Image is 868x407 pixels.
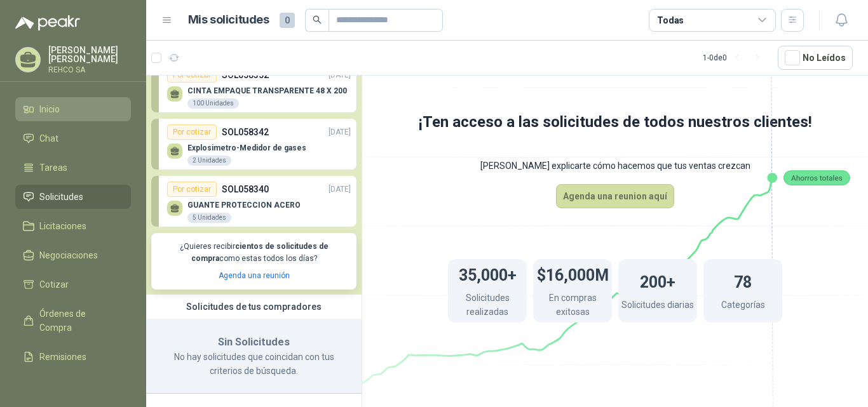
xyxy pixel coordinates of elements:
img: Logo peakr [15,15,80,30]
span: search [313,15,322,24]
p: Solicitudes realizadas [448,291,527,322]
span: Remisiones [39,350,86,364]
span: Solicitudes [39,190,83,204]
a: Tareas [15,156,131,180]
div: 100 Unidades [187,98,239,109]
p: Solicitudes diarias [621,298,694,315]
a: Cotizar [15,272,131,297]
div: Solicitudes de tus compradores [146,295,362,319]
div: 2 Unidades [187,156,231,166]
h1: 35,000+ [459,260,517,288]
p: SOL058342 [222,125,269,139]
span: Órdenes de Compra [39,307,119,335]
p: CINTA EMPAQUE TRANSPARENTE 48 X 200 [187,86,347,95]
h3: Sin Solicitudes [161,334,346,350]
a: Agenda una reunión [219,271,290,280]
span: Cotizar [39,277,69,291]
span: 0 [280,13,295,28]
div: 5 Unidades [187,213,231,223]
p: [PERSON_NAME] [PERSON_NAME] [48,46,131,63]
p: Categorías [721,298,765,315]
p: [DATE] [329,183,351,196]
a: Licitaciones [15,214,131,238]
div: 1 - 0 de 0 [703,48,768,68]
p: ¿Quieres recibir como estas todos los días? [159,241,349,265]
p: REHCO SA [48,66,131,74]
p: Explosimetro-Medidor de gases [187,143,306,152]
h1: 78 [734,267,752,295]
a: Órdenes de Compra [15,302,131,340]
span: Inicio [39,102,60,116]
span: Licitaciones [39,219,86,233]
p: [DATE] [329,126,351,138]
a: Configuración [15,374,131,398]
a: Por cotizarSOL058352[DATE] CINTA EMPAQUE TRANSPARENTE 48 X 200100 Unidades [151,62,356,112]
div: Todas [657,13,684,27]
span: Negociaciones [39,248,98,262]
h1: 200+ [640,267,675,295]
button: No Leídos [778,46,853,70]
div: Por cotizar [167,124,217,140]
p: En compras exitosas [533,291,612,322]
p: No hay solicitudes que coincidan con tus criterios de búsqueda. [161,350,346,378]
a: Inicio [15,97,131,121]
h1: Mis solicitudes [188,11,269,29]
div: Por cotizar [167,182,217,197]
a: Solicitudes [15,185,131,209]
a: Por cotizarSOL058340[DATE] GUANTE PROTECCION ACERO5 Unidades [151,176,356,227]
a: Chat [15,126,131,150]
a: Por cotizarSOL058342[DATE] Explosimetro-Medidor de gases2 Unidades [151,119,356,170]
p: SOL058340 [222,182,269,196]
h1: $16,000M [537,260,609,288]
span: Chat [39,131,58,145]
a: Negociaciones [15,243,131,267]
b: cientos de solicitudes de compra [191,242,329,263]
span: Tareas [39,161,67,175]
a: Remisiones [15,345,131,369]
p: GUANTE PROTECCION ACERO [187,201,301,210]
button: Agenda una reunion aquí [556,184,674,208]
